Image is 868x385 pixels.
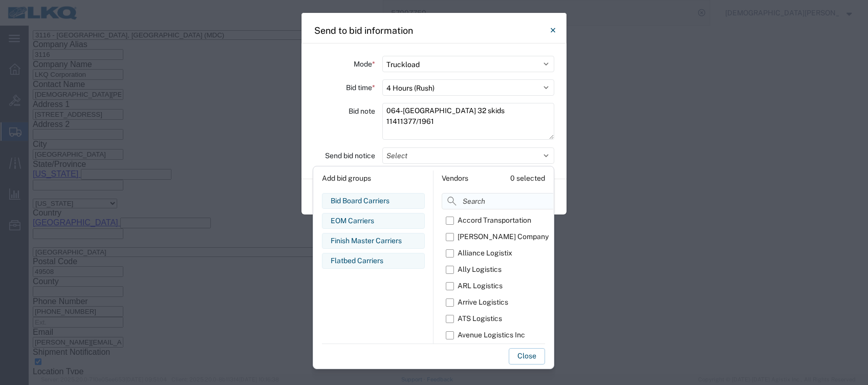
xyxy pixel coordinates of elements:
[314,24,413,37] h4: Send to bid information
[322,170,425,187] div: Add bid groups
[354,56,375,72] label: Mode
[442,173,468,184] div: Vendors
[382,147,554,164] button: Select
[331,196,416,206] div: Bid Board Carriers
[442,193,603,209] input: Search
[346,79,375,96] label: Bid time
[325,147,375,164] label: Send bid notice
[510,173,545,184] div: 0 selected
[349,103,375,119] label: Bid note
[542,20,563,40] button: Close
